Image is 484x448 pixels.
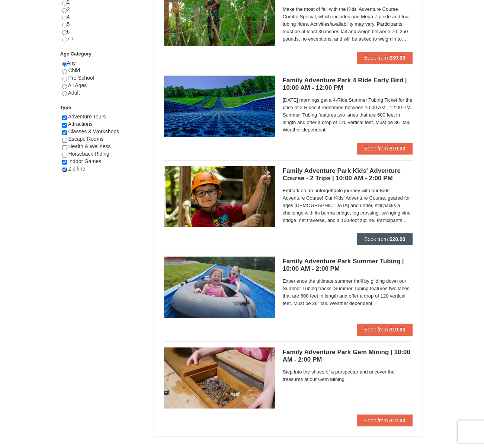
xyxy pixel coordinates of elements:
[164,76,275,137] img: 6619925-18-3c99bf8f.jpg
[68,114,106,120] span: Adventure Tours
[164,166,275,227] img: 6619925-25-20606efb.jpg
[68,121,93,127] span: Attractions
[283,368,413,383] span: Step into the shoes of a prospector and uncover the treasures at our Gem Mining!
[68,158,101,164] span: Indoor Games
[283,187,413,224] span: Embark on an unforgettable journey with our Kids' Adventure Course! Our Kids' Adventure Course, g...
[390,327,406,333] strong: $10.00
[364,327,388,333] span: Book from
[364,236,388,242] span: Book from
[390,55,406,61] strong: $30.00
[68,128,119,134] span: Classes & Workshops
[68,90,80,96] span: Adult
[283,258,413,273] h5: Family Adventure Park Summer Tubing | 10:00 AM - 2:00 PM
[60,51,92,57] strong: Age Category
[164,347,275,409] img: 6619925-24-0b64ce4e.JPG
[68,82,87,88] span: All Ages
[283,6,413,43] span: Make the most of fall with the Kids' Adventure Course Combo Special, which includes one Mega Zip ...
[283,167,413,182] h5: Family Adventure Park Kids' Adventure Course - 2 Trips | 10:00 AM - 2:00 PM
[68,67,80,73] span: Child
[283,277,413,307] span: Experience the ultimate summer thrill by gliding down our Summer Tubing tracks! Summer Tubing fea...
[68,75,94,81] span: Pre-School
[364,417,388,423] span: Book from
[357,52,413,64] button: Book from $30.00
[68,136,103,142] span: Escape Rooms
[357,143,413,155] button: Book from $10.00
[357,324,413,336] button: Book from $10.00
[357,414,413,426] button: Book from $12.00
[68,143,110,149] span: Health & Wellness
[357,233,413,245] button: Book from $20.00
[164,257,275,318] img: 6619925-26-de8af78e.jpg
[60,105,71,110] strong: Type
[68,166,85,172] span: Zip-line
[390,417,406,423] strong: $12.00
[390,236,406,242] strong: $20.00
[283,96,413,134] span: [DATE] mornings get a 4-Ride Summer Tubing Ticket for the price of 2 Rides if redeemed between 10...
[364,55,388,61] span: Book from
[283,77,413,92] h5: Family Adventure Park 4 Ride Early Bird | 10:00 AM - 12:00 PM
[62,60,145,104] div: Any
[68,151,109,157] span: Horseback Riding
[283,349,413,363] h5: Family Adventure Park Gem Mining | 10:00 AM - 2:00 PM
[390,146,406,152] strong: $10.00
[364,146,388,152] span: Book from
